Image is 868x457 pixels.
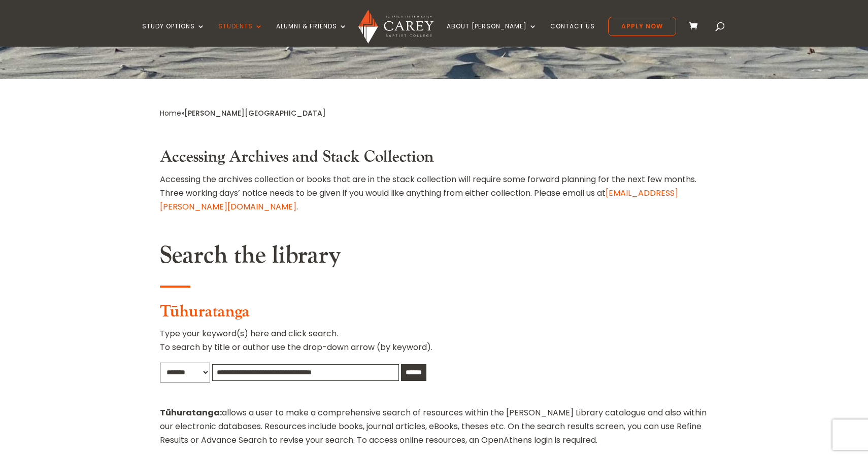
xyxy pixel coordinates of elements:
h3: Tūhuratanga [160,302,708,327]
a: Students [218,23,263,47]
p: allows a user to make a comprehensive search of resources within the [PERSON_NAME] Library catalo... [160,406,708,447]
a: Apply Now [608,17,676,36]
a: Home [160,108,181,118]
p: Accessing the archives collection or books that are in the stack collection will require some for... [160,172,708,214]
a: Alumni & Friends [276,23,347,47]
img: Carey Baptist College [358,10,433,44]
h3: Accessing Archives and Stack Collection [160,148,708,172]
a: Study Options [142,23,205,47]
strong: Tūhuratanga: [160,407,222,418]
span: [PERSON_NAME][GEOGRAPHIC_DATA] [184,108,326,118]
a: About [PERSON_NAME] [447,23,537,47]
span: » [160,108,326,118]
h2: Search the library [160,241,708,275]
p: Type your keyword(s) here and click search. To search by title or author use the drop-down arrow ... [160,327,708,362]
a: Contact Us [550,23,595,47]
